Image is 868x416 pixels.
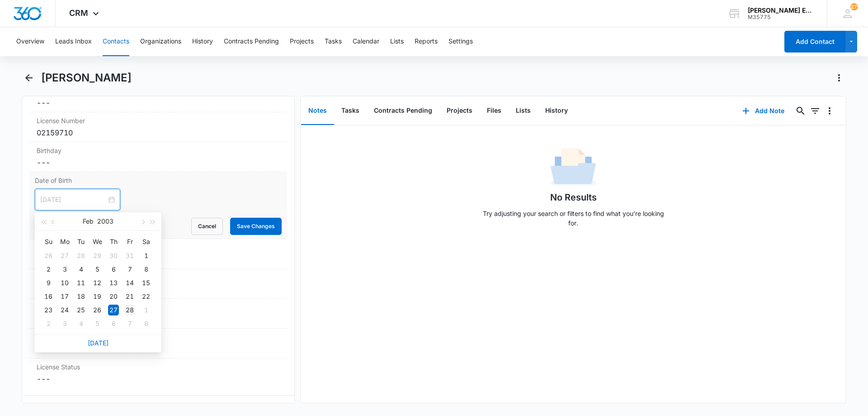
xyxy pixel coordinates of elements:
[92,318,103,329] div: 5
[551,145,596,191] img: No Data
[325,27,342,56] button: Tasks
[122,263,138,276] td: 2003-02-07
[850,3,858,10] div: notifications count
[37,116,280,125] label: License Number
[850,3,858,10] span: 27
[290,27,314,56] button: Projects
[124,264,135,275] div: 7
[122,317,138,330] td: 2003-03-07
[73,249,89,263] td: 2003-01-28
[43,291,54,302] div: 16
[538,97,575,125] button: History
[73,263,89,276] td: 2003-02-04
[40,195,107,205] input: Feb 27, 2003
[40,317,57,330] td: 2003-03-02
[108,318,119,329] div: 6
[89,303,105,317] td: 2003-02-26
[89,234,105,249] th: We
[73,303,89,317] td: 2003-02-25
[89,249,105,263] td: 2003-01-29
[43,250,54,261] div: 26
[124,250,135,261] div: 31
[122,303,138,317] td: 2003-02-28
[75,305,86,316] div: 25
[478,209,668,228] p: Try adjusting your search or filters to find what you’re looking for.
[57,249,73,263] td: 2003-01-27
[29,329,287,359] div: Term Date---
[832,71,846,85] button: Actions
[37,146,280,155] label: Birthday
[122,290,138,303] td: 2003-02-21
[138,263,154,276] td: 2003-02-08
[92,291,103,302] div: 19
[122,249,138,263] td: 2003-01-31
[89,263,105,276] td: 2003-02-05
[124,277,135,288] div: 14
[105,303,122,317] td: 2003-02-27
[448,27,473,56] button: Settings
[784,31,845,53] button: Add Contact
[353,27,379,56] button: Calendar
[124,305,135,316] div: 28
[108,250,119,261] div: 30
[138,249,154,263] td: 2003-02-01
[124,291,135,302] div: 21
[55,27,92,56] button: Leads Inbox
[59,291,70,302] div: 17
[29,299,287,329] div: Termination Date---
[22,71,36,85] button: Back
[40,263,57,276] td: 2003-02-02
[141,291,151,302] div: 22
[43,264,54,275] div: 2
[138,276,154,290] td: 2003-02-15
[191,218,223,235] button: Cancel
[141,305,151,316] div: 1
[57,263,73,276] td: 2003-02-03
[138,317,154,330] td: 2003-03-08
[43,305,54,316] div: 23
[550,191,597,204] h1: No Results
[141,264,151,275] div: 8
[37,362,280,372] label: License Status
[748,14,814,20] div: account id
[509,97,538,125] button: Lists
[480,97,509,125] button: Files
[57,290,73,303] td: 2003-02-17
[124,318,135,329] div: 7
[75,250,86,261] div: 28
[69,8,88,18] span: CRM
[29,142,287,172] div: Birthday---
[40,276,57,290] td: 2003-02-09
[92,305,103,316] div: 26
[141,318,151,329] div: 8
[141,277,151,288] div: 15
[29,112,287,142] div: License Number02159710
[108,291,119,302] div: 20
[59,264,70,275] div: 3
[105,290,122,303] td: 2003-02-20
[92,264,103,275] div: 5
[138,303,154,317] td: 2003-03-01
[108,277,119,288] div: 13
[59,250,70,261] div: 27
[57,234,73,249] th: Mo
[73,276,89,290] td: 2003-02-11
[138,290,154,303] td: 2003-02-22
[105,249,122,263] td: 2003-01-30
[75,264,86,275] div: 4
[822,104,837,118] button: Overflow Menu
[29,239,287,269] div: Start Date---
[43,277,54,288] div: 9
[16,27,44,56] button: Overview
[83,212,94,230] button: Feb
[37,373,280,384] dd: ---
[224,27,279,56] button: Contracts Pending
[92,277,103,288] div: 12
[105,263,122,276] td: 2003-02-06
[138,234,154,249] th: Sa
[105,317,122,330] td: 2003-03-06
[75,291,86,302] div: 18
[230,218,282,235] button: Save Changes
[59,305,70,316] div: 24
[73,290,89,303] td: 2003-02-18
